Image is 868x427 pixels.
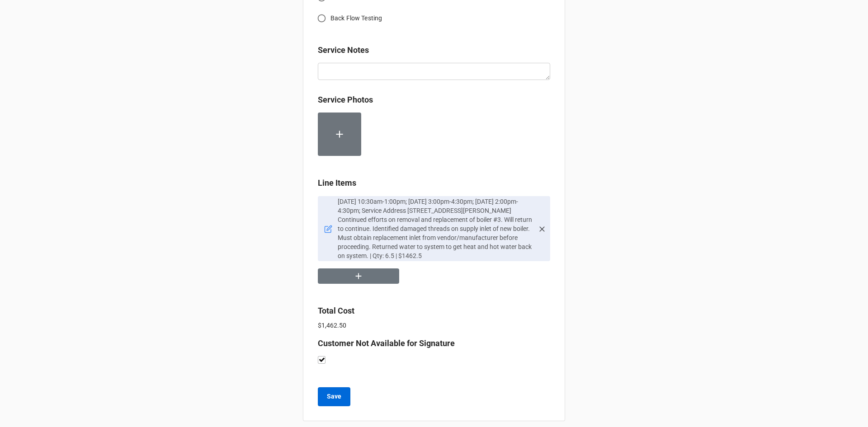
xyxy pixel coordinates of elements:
[318,177,356,189] label: Line Items
[318,337,455,350] label: Customer Not Available for Signature
[318,321,550,330] p: $1,462.50
[318,44,369,56] label: Service Notes
[318,94,373,106] label: Service Photos
[318,387,350,406] button: Save
[318,306,354,315] b: Total Cost
[330,14,382,23] span: Back Flow Testing
[327,392,341,401] b: Save
[338,197,534,260] p: [DATE] 10:30am-1:00pm; [DATE] 3:00pm-4:30pm; [DATE] 2:00pm-4:30pm; Service Address [STREET_ADDRES...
